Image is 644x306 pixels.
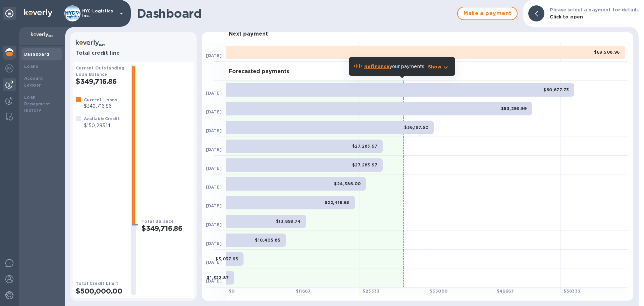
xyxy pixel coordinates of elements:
[463,9,512,17] span: Make a payment
[206,128,222,133] b: [DATE]
[457,7,518,20] button: Make a payment
[276,219,301,224] b: $13,899.74
[76,50,191,56] h3: Total credit line
[24,76,43,88] b: Account Ledger
[430,289,447,294] b: $ 35000
[24,9,52,17] img: Logo
[296,289,311,294] b: $ 11667
[352,162,377,167] b: $27,283.97
[501,106,527,111] b: $53,293.99
[550,7,639,12] b: Please select a payment for details
[76,281,118,286] b: Total Credit Limit
[76,77,125,86] h2: $349,716.86
[3,7,16,20] div: Unpin categories
[82,9,116,18] p: HYC Logistics Inc.
[229,289,235,294] b: $ 0
[363,289,379,294] b: $ 23333
[24,95,50,113] b: Loan Repayment History
[76,65,125,77] b: Current Outstanding Loan Balance
[5,64,13,72] img: Foreign exchange
[206,185,222,190] b: [DATE]
[84,116,120,121] b: Available Credit
[206,260,222,265] b: [DATE]
[142,219,174,224] b: Total Balance
[206,147,222,152] b: [DATE]
[325,200,350,205] b: $22,418.63
[76,287,125,295] h2: $500,000.00
[206,222,222,227] b: [DATE]
[428,63,442,70] p: Show
[594,50,620,55] b: $69,508.96
[206,278,222,284] b: [DATE]
[229,31,268,37] h3: Next payment
[334,181,361,186] b: $24,386.00
[255,238,280,243] b: $10,405.85
[84,122,120,129] p: $150,283.14
[84,97,117,102] b: Current Loans
[24,64,38,69] b: Loans
[550,14,583,19] b: Click to open
[364,64,389,69] b: Refinance
[229,68,289,75] h3: Forecasted payments
[24,52,50,57] b: Dashboard
[352,144,377,149] b: $27,283.97
[207,275,229,280] b: $1,322.87
[142,224,191,233] h2: $349,716.86
[497,289,514,294] b: $ 46667
[364,63,425,70] p: your payments.
[206,166,222,171] b: [DATE]
[206,203,222,208] b: [DATE]
[215,256,238,261] b: $3,037.65
[84,103,117,110] p: $349,716.86
[137,6,454,20] h1: Dashboard
[543,87,569,92] b: $60,677.73
[206,91,222,96] b: [DATE]
[404,125,428,130] b: $36,197.50
[428,63,450,70] button: Show
[206,109,222,114] b: [DATE]
[563,289,580,294] b: $ 58333
[206,241,222,246] b: [DATE]
[206,53,222,58] b: [DATE]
